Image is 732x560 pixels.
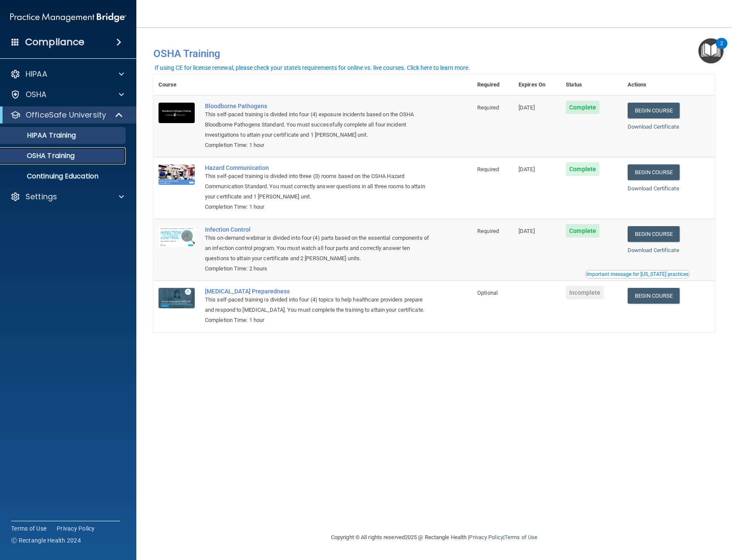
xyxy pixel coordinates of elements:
span: [DATE] [519,104,535,111]
th: Required [472,75,513,95]
div: This self-paced training is divided into four (4) exposure incidents based on the OSHA Bloodborne... [205,109,429,140]
a: Terms of Use [11,524,46,533]
a: Download Certificate [628,247,679,253]
th: Status [561,75,622,95]
a: Hazard Communication [205,164,429,171]
a: Privacy Policy [57,524,95,533]
span: Required [477,228,499,234]
div: This self-paced training is divided into four (4) topics to help healthcare providers prepare and... [205,295,429,315]
button: Open Resource Center, 2 new notifications [698,38,723,63]
span: Required [477,166,499,172]
a: Begin Course [628,103,680,118]
h4: OSHA Training [153,48,715,60]
a: OSHA [10,89,124,100]
p: Continuing Education [6,172,122,181]
p: OSHA Training [6,152,75,160]
p: Settings [26,192,57,202]
span: [DATE] [519,228,535,234]
a: Download Certificate [628,123,679,130]
p: HIPAA Training [6,131,76,140]
span: Complete [566,224,599,238]
button: If using CE for license renewal, please check your state's requirements for online vs. live cours... [153,63,471,72]
th: Expires On [513,75,561,95]
div: Completion Time: 1 hour [205,140,429,150]
button: Read this if you are a dental practitioner in the state of CA [585,270,690,279]
p: OfficeSafe University [26,110,106,120]
div: If using CE for license renewal, please check your state's requirements for online vs. live cours... [155,65,470,71]
div: This self-paced training is divided into three (3) rooms based on the OSHA Hazard Communication S... [205,171,429,202]
a: Privacy Policy [469,534,503,540]
div: Copyright © All rights reserved 2025 @ Rectangle Health | | [279,524,590,551]
div: Completion Time: 1 hour [205,202,429,212]
img: PMB logo [10,9,126,26]
th: Actions [622,75,715,95]
h4: Compliance [25,36,84,48]
span: Ⓒ Rectangle Health 2024 [11,536,81,545]
a: Begin Course [628,288,680,304]
a: [MEDICAL_DATA] Preparedness [205,288,429,295]
a: Terms of Use [504,534,537,540]
a: Bloodborne Pathogens [205,103,429,109]
p: OSHA [26,89,47,100]
div: Completion Time: 2 hours [205,264,429,274]
a: OfficeSafe University [10,110,124,120]
p: HIPAA [26,69,47,79]
div: This on-demand webinar is divided into four (4) parts based on the essential components of an inf... [205,233,429,264]
a: Settings [10,192,124,202]
a: Download Certificate [628,185,679,192]
a: Infection Control [205,226,429,233]
th: Course [153,75,200,95]
a: HIPAA [10,69,124,79]
span: Incomplete [566,286,604,299]
a: Begin Course [628,164,680,180]
a: Begin Course [628,226,680,242]
span: [DATE] [519,166,535,172]
span: Complete [566,101,599,114]
span: Optional [477,290,498,296]
div: 2 [720,43,723,55]
div: Important message for [US_STATE] practices [586,272,689,277]
div: Completion Time: 1 hour [205,315,429,325]
span: Complete [566,162,599,176]
span: Required [477,104,499,111]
